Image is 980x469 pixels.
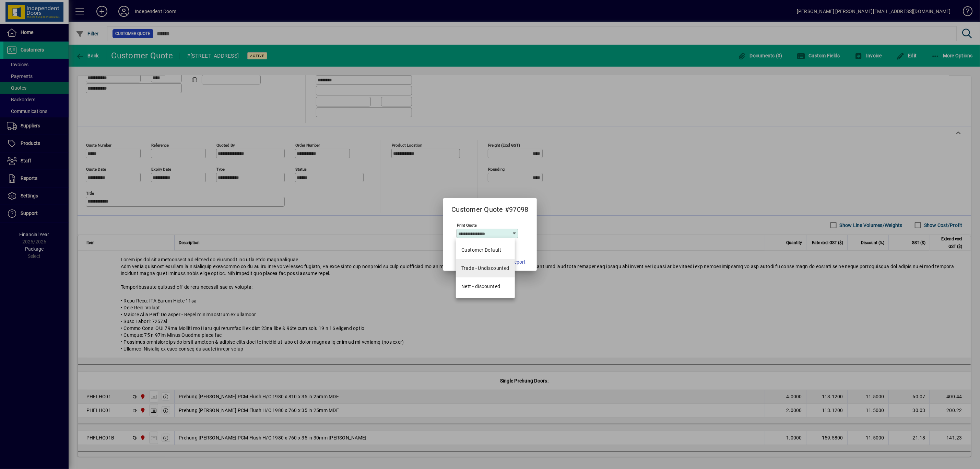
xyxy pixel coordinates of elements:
span: Customer Default [461,247,501,254]
div: Nett - discounted [461,283,500,290]
div: Trade - Undiscounted [461,265,509,272]
mat-label: Print Quote [457,223,477,228]
h2: Customer Quote #97098 [443,198,536,215]
mat-option: Trade - Undiscounted [456,259,515,277]
mat-option: Nett - discounted [456,277,515,296]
